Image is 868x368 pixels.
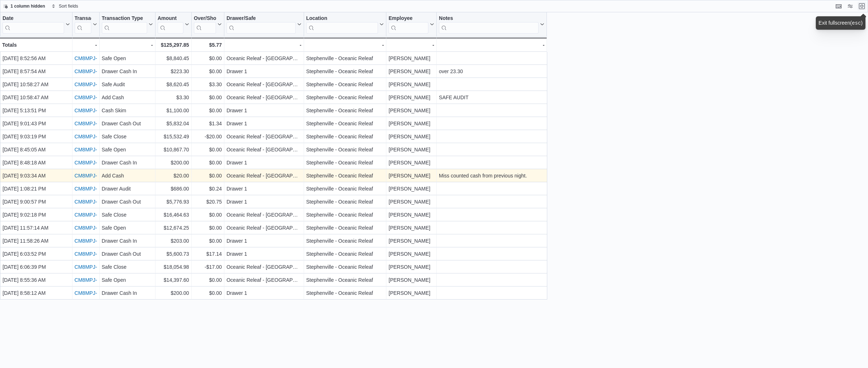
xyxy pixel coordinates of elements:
[819,19,863,27] div: Exit fullscreen ( )
[389,250,434,258] div: [PERSON_NAME]
[227,80,302,89] div: Oceanic Releaf - [GEOGRAPHIC_DATA]
[75,68,111,74] a: CM8MPJ-75737
[834,2,843,11] button: Keyboard shortcuts
[75,173,111,179] a: CM8MPJ-75814
[389,289,434,297] div: [PERSON_NAME]
[3,250,70,258] div: [DATE] 6:03:52 PM
[75,81,111,87] a: CM8MPJ-75742
[158,119,189,128] div: $5,832.04
[194,237,222,245] div: $0.00
[389,184,434,193] div: [PERSON_NAME]
[194,80,222,89] div: $3.30
[389,210,434,219] div: [PERSON_NAME]
[389,145,434,154] div: [PERSON_NAME]
[102,223,153,232] div: Safe Open
[102,197,153,206] div: Drawer Cash Out
[102,106,153,115] div: Cash Skim
[3,93,70,102] div: [DATE] 10:58:47 AM
[227,197,302,206] div: Drawer 1
[3,263,70,271] div: [DATE] 6:06:39 PM
[75,15,91,22] div: Transaction #
[227,119,302,128] div: Drawer 1
[49,2,81,11] button: Sort fields
[439,15,539,34] div: Notes
[75,147,111,152] a: CM8MPJ-75805
[389,276,434,284] div: [PERSON_NAME]
[389,171,434,180] div: [PERSON_NAME]
[227,210,302,219] div: Oceanic Releaf - [GEOGRAPHIC_DATA]
[102,158,153,167] div: Drawer Cash In
[389,93,434,102] div: [PERSON_NAME]
[3,223,70,232] div: [DATE] 11:57:14 AM
[306,210,384,219] div: Stephenville - Oceanic Releaf
[158,15,183,34] div: Amount
[75,251,111,257] a: CM8MPJ-75906
[102,171,153,180] div: Add Cash
[389,106,434,115] div: [PERSON_NAME]
[389,263,434,271] div: [PERSON_NAME]
[389,119,434,128] div: [PERSON_NAME]
[75,41,97,49] div: -
[102,237,153,245] div: Drawer Cash In
[158,223,189,232] div: $12,674.25
[439,93,544,102] div: SAFE AUDIT
[75,160,111,166] a: CM8MPJ-75806
[306,197,384,206] div: Stephenville - Oceanic Releaf
[194,145,222,154] div: $0.00
[75,199,111,205] a: CM8MPJ-75853
[75,15,97,34] button: Transaction #
[194,276,222,284] div: $0.00
[75,121,111,126] a: CM8MPJ-75778
[306,132,384,141] div: Stephenville - Oceanic Releaf
[306,263,384,271] div: Stephenville - Oceanic Releaf
[158,80,189,89] div: $8,620.45
[389,237,434,245] div: [PERSON_NAME]
[158,93,189,102] div: $3.30
[194,250,222,258] div: $17.14
[158,15,183,22] div: Amount
[194,132,222,141] div: -$20.00
[306,106,384,115] div: Stephenville - Oceanic Releaf
[306,119,384,128] div: Stephenville - Oceanic Releaf
[306,250,384,258] div: Stephenville - Oceanic Releaf
[75,264,111,270] a: CM8MPJ-75910
[389,197,434,206] div: [PERSON_NAME]
[102,15,147,34] div: Transaction Type
[3,106,70,115] div: [DATE] 5:13:51 PM
[227,237,302,245] div: Drawer 1
[3,67,70,76] div: [DATE] 8:57:54 AM
[3,171,70,180] div: [DATE] 9:03:34 AM
[194,184,222,193] div: $0.24
[75,238,111,244] a: CM8MPJ-75895
[227,276,302,284] div: Oceanic Releaf - [GEOGRAPHIC_DATA]
[227,54,302,63] div: Oceanic Releaf - [GEOGRAPHIC_DATA]
[194,210,222,219] div: $0.00
[102,119,153,128] div: Drawer Cash Out
[389,15,428,34] div: Employee
[194,15,216,34] div: Over/Short
[194,158,222,167] div: $0.00
[306,289,384,297] div: Stephenville - Oceanic Releaf
[75,15,91,34] div: Transaction # URL
[3,158,70,167] div: [DATE] 8:48:18 AM
[3,276,70,284] div: [DATE] 8:55:36 AM
[3,132,70,141] div: [DATE] 9:03:19 PM
[59,3,78,9] span: Sort fields
[389,41,434,49] div: -
[158,171,189,180] div: $20.00
[306,276,384,284] div: Stephenville - Oceanic Releaf
[158,132,189,141] div: $15,532.49
[194,93,222,102] div: $0.00
[389,158,434,167] div: [PERSON_NAME]
[194,67,222,76] div: $0.00
[389,15,434,34] button: Employee
[75,212,111,218] a: CM8MPJ-75856
[158,67,189,76] div: $223.30
[158,250,189,258] div: $5,600.73
[158,145,189,154] div: $10,867.70
[158,54,189,63] div: $8,840.45
[306,237,384,245] div: Stephenville - Oceanic Releaf
[306,15,378,22] div: Location
[3,119,70,128] div: [DATE] 9:01:43 PM
[389,67,434,76] div: [PERSON_NAME]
